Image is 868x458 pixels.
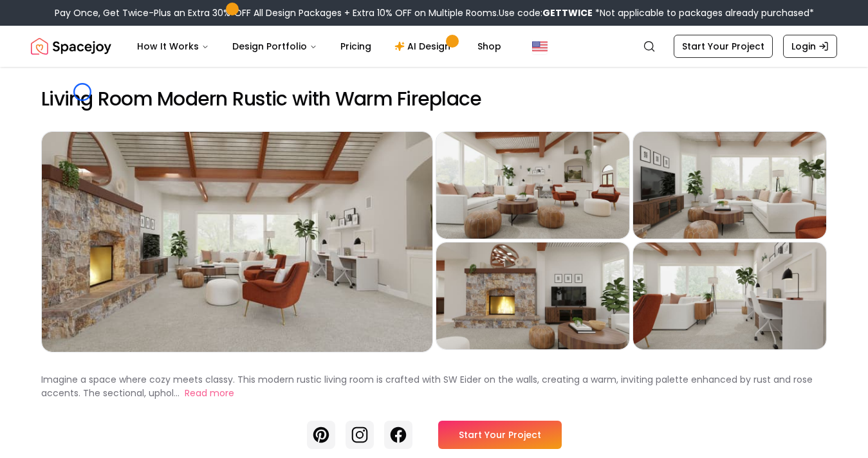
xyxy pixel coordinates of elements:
a: Start Your Project [674,35,773,58]
nav: Main [127,33,512,59]
img: Spacejoy Logo [31,33,111,59]
span: Use code: [499,6,593,19]
a: Login [783,35,837,58]
button: How It Works [127,33,219,59]
img: United States [532,39,548,54]
button: Design Portfolio [222,33,328,59]
a: Spacejoy [31,33,111,59]
div: Pay Once, Get Twice-Plus an Extra 30% OFF All Design Packages + Extra 10% OFF on Multiple Rooms. [55,6,814,19]
button: Read more [185,387,234,400]
a: Start Your Project [438,421,562,449]
b: GETTWICE [542,6,593,19]
p: Imagine a space where cozy meets classy. This modern rustic living room is crafted with SW Eider ... [41,373,813,399]
a: Pricing [330,33,382,59]
a: Shop [467,33,512,59]
h2: Living Room Modern Rustic with Warm Fireplace [41,87,827,111]
span: *Not applicable to packages already purchased* [593,6,814,19]
nav: Global [31,26,837,67]
a: AI Design [384,33,465,59]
